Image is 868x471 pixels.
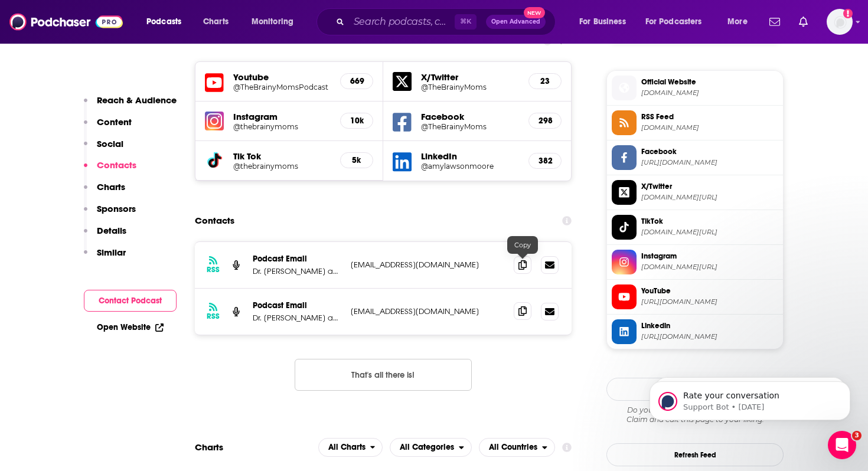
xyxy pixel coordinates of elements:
[612,180,778,205] a: X/Twitter[DOMAIN_NAME][URL]
[843,9,853,18] svg: Add a profile image
[421,111,519,122] h5: Facebook
[84,203,136,225] button: Sponsors
[641,146,778,157] span: Facebook
[641,158,778,167] span: https://www.facebook.com/TheBrainyMoms
[489,443,537,452] span: All Countries
[641,77,778,87] span: Official Website
[579,14,626,30] span: For Business
[539,76,552,86] h5: 23
[479,438,555,457] h2: Countries
[195,210,234,232] h2: Contacts
[765,12,785,32] a: Show notifications dropdown
[253,266,341,276] p: Dr. [PERSON_NAME] and [PERSON_NAME], MS Psy
[97,138,123,149] p: Social
[827,9,853,35] span: Logged in as ldigiovine
[641,251,778,261] span: Instagram
[351,260,504,270] p: [EMAIL_ADDRESS][DOMAIN_NAME]
[328,443,366,452] span: All Charts
[97,225,126,236] p: Details
[641,263,778,272] span: instagram.com/thebrainymoms
[827,9,853,35] button: Show profile menu
[138,12,197,31] button: open menu
[318,438,383,457] button: open menu
[253,300,341,310] p: Podcast Email
[97,159,136,171] p: Contacts
[828,431,856,459] iframe: Intercom live chat
[97,94,177,106] p: Reach & Audience
[97,247,126,258] p: Similar
[146,14,181,30] span: Podcasts
[852,431,862,440] span: 3
[641,89,778,97] span: thebrainymoms.com
[507,236,538,254] div: Copy
[351,306,504,316] p: [EMAIL_ADDRESS][DOMAIN_NAME]
[350,155,363,165] h5: 5k
[84,181,125,203] button: Charts
[491,19,540,25] span: Open Advanced
[641,216,778,227] span: TikTok
[97,116,132,127] p: Content
[719,12,762,31] button: open menu
[606,405,784,424] div: Claim and edit this page to your liking.
[641,332,778,341] span: https://www.linkedin.com/in/amylawsonmoore
[606,405,784,415] span: Do you host or manage this podcast?
[641,297,778,306] span: https://www.youtube.com/@TheBrainyMomsPodcast
[253,313,341,323] p: Dr. [PERSON_NAME] and [PERSON_NAME], MS Psy
[233,122,331,131] a: @thebrainymoms
[195,441,223,453] h2: Charts
[400,443,454,452] span: All Categories
[632,356,868,439] iframe: Intercom notifications message
[97,322,164,332] a: Open Website
[539,156,552,166] h5: 382
[84,116,132,138] button: Content
[9,11,123,33] img: Podchaser - Follow, Share and Rate Podcasts
[318,438,383,457] h2: Platforms
[233,111,331,122] h5: Instagram
[233,162,331,171] a: @thebrainymoms
[233,151,331,162] h5: Tik Tok
[641,193,778,202] span: twitter.com/TheBrainyMoms
[479,438,555,457] button: open menu
[421,122,519,131] a: @TheBrainyMoms
[641,123,778,132] span: feeds.buzzsprout.com
[349,12,455,31] input: Search podcasts, credits, & more...
[84,159,136,181] button: Contacts
[84,290,177,312] button: Contact Podcast
[233,83,331,91] a: @TheBrainyMomsPodcast
[328,8,567,35] div: Search podcasts, credits, & more...
[233,71,331,83] h5: Youtube
[295,359,472,391] button: Nothing here.
[612,215,778,240] a: TikTok[DOMAIN_NAME][URL]
[612,76,778,100] a: Official Website[DOMAIN_NAME]
[205,112,224,130] img: iconImage
[84,225,126,247] button: Details
[794,12,812,32] a: Show notifications dropdown
[207,265,220,274] h3: RSS
[612,110,778,135] a: RSS Feed[DOMAIN_NAME]
[203,14,229,30] span: Charts
[524,7,545,18] span: New
[421,162,519,171] a: @amylawsonmoore
[84,138,123,160] button: Social
[612,250,778,274] a: Instagram[DOMAIN_NAME][URL]
[207,312,220,321] h3: RSS
[253,254,341,264] p: Podcast Email
[350,76,363,86] h5: 669
[252,14,293,30] span: Monitoring
[97,203,136,214] p: Sponsors
[641,286,778,296] span: YouTube
[97,181,125,192] p: Charts
[421,83,519,91] a: @TheBrainyMoms
[638,12,719,31] button: open menu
